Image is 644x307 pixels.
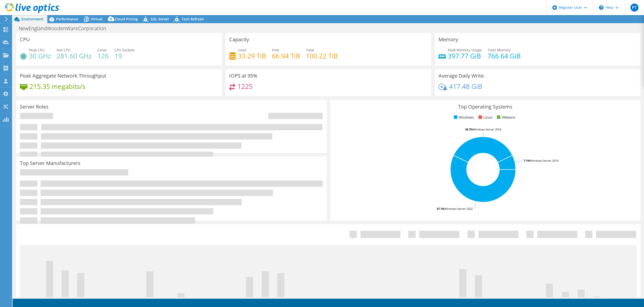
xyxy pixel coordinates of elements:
[20,104,49,110] h3: Server Roles
[630,4,638,12] span: PT
[449,84,482,89] h4: 417.48 GiB
[272,48,279,52] span: Free
[334,104,637,110] h3: Top Operating Systems
[237,84,253,89] h4: 1225
[20,73,106,79] h3: Peak Aggregate Network Throughput
[91,17,102,21] span: Virtual
[496,115,515,120] li: VMware
[20,160,80,166] h3: Top Server Manufacturers
[530,159,558,162] tspan: Windows Server 2019
[16,26,114,31] h1: NewEnglandWoodenWareCorporation
[29,53,51,59] h4: 30 GHz
[150,17,169,21] span: SQL Server
[229,37,249,42] h3: Capacity
[306,48,314,52] span: Total
[524,159,530,162] tspan: 7.1%
[20,37,30,42] h3: CPU
[114,53,135,59] h4: 19
[21,17,44,21] span: Environment
[438,73,484,79] h3: Average Daily Write
[488,48,511,52] span: Total Memory
[488,53,521,59] h4: 766.64 GiB
[114,48,135,52] span: CPU Sockets
[57,53,92,59] h4: 281.60 GHz
[29,84,85,89] h4: 215.35 megabits/s
[238,48,247,52] span: Used
[97,53,109,59] h4: 126
[238,53,266,59] h4: 33.29 TiB
[465,127,473,131] tspan: 35.7%
[57,48,70,52] span: Net CPU
[229,73,257,79] h3: IOPS at 95%
[477,115,492,120] li: Linux
[448,53,482,59] h4: 397.77 GiB
[473,127,501,131] tspan: Windows Server 2016
[438,37,458,42] h3: Memory
[29,48,45,52] span: Peak CPU
[437,207,445,211] tspan: 57.1%
[599,5,603,10] svg: \n
[453,115,474,120] li: Windows
[97,48,107,52] span: Cores
[445,207,473,211] tspan: Windows Server 2022
[306,53,338,59] h4: 100.22 TiB
[56,17,78,21] span: Performance
[182,17,204,21] span: Tech Refresh
[448,48,482,52] span: Peak Memory Usage
[272,53,300,59] h4: 66.94 TiB
[115,17,138,21] span: Cloud Pricing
